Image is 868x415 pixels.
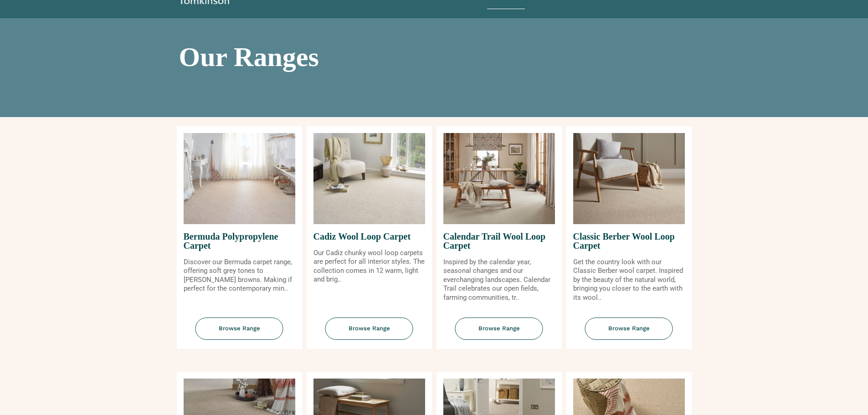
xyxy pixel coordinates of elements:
a: Browse Range [566,318,692,349]
h1: Our Ranges [179,43,689,71]
span: Bermuda Polypropylene Carpet [184,224,295,258]
a: Browse Range [437,318,562,349]
a: Browse Range [307,318,432,349]
span: Browse Range [585,318,673,340]
img: Calendar Trail Wool Loop Carpet [443,133,555,224]
span: Browse Range [455,318,543,340]
p: Get the country look with our Classic Berber wool carpet. Inspired by the beauty of the natural w... [573,258,685,302]
img: Classic Berber Wool Loop Carpet [573,133,685,224]
a: Browse Range [177,318,302,349]
p: Our Cadiz chunky wool loop carpets are perfect for all interior styles. The collection comes in 1... [313,249,425,284]
span: Browse Range [325,318,413,340]
p: Discover our Bermuda carpet range, offering soft grey tones to [PERSON_NAME] browns. Making if pe... [184,258,295,293]
span: Cadiz Wool Loop Carpet [313,224,425,249]
img: Cadiz Wool Loop Carpet [313,133,425,224]
span: Browse Range [195,318,283,340]
p: Inspired by the calendar year, seasonal changes and our everchanging landscapes. Calendar Trail c... [443,258,555,302]
img: Bermuda Polypropylene Carpet [184,133,295,224]
span: Calendar Trail Wool Loop Carpet [443,224,555,258]
span: Classic Berber Wool Loop Carpet [573,224,685,258]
